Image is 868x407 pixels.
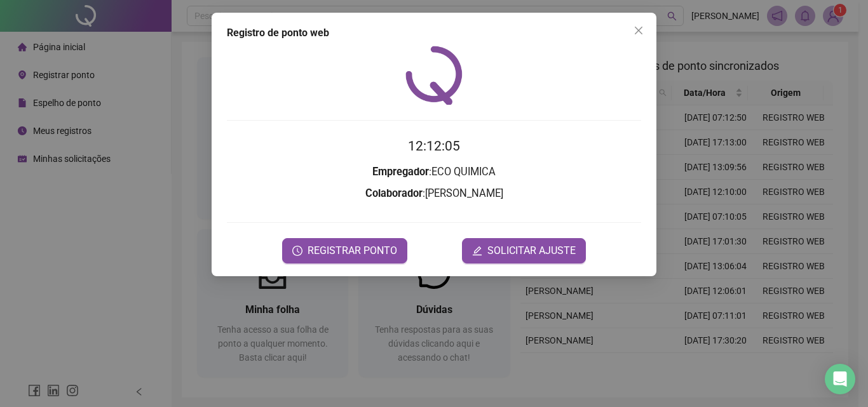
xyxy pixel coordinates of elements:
[405,46,463,105] img: QRPoint
[282,238,407,264] button: REGISTRAR PONTO
[227,185,641,202] h3: : [PERSON_NAME]
[825,364,855,394] div: Open Intercom Messenger
[472,246,482,256] span: edit
[227,25,641,41] div: Registro de ponto web
[365,187,423,199] strong: Colaborador
[408,138,460,154] time: 12:12:05
[292,246,302,256] span: clock-circle
[462,238,586,264] button: editSOLICITAR AJUSTE
[487,243,576,258] span: SOLICITAR AJUSTE
[634,25,644,36] span: close
[628,20,649,41] button: Close
[372,166,429,178] strong: Empregador
[308,243,397,258] span: REGISTRAR PONTO
[227,164,641,180] h3: : ECO QUIMICA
